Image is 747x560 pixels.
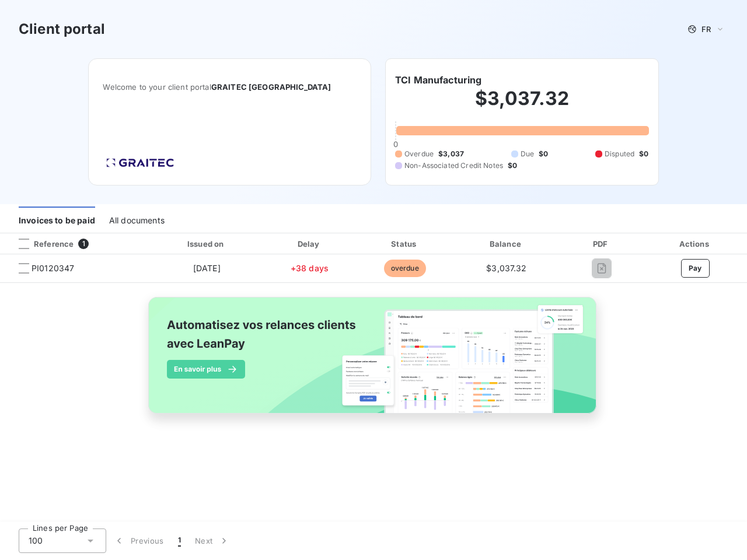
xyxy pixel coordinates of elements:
span: Disputed [605,149,634,159]
span: $3,037 [438,149,464,159]
div: Invoices to be paid [19,209,95,233]
span: 1 [78,239,89,249]
div: Delay [265,238,354,250]
span: overdue [384,260,426,277]
h6: TCI Manufacturing [395,73,482,87]
span: PI0120347 [32,262,74,274]
span: GRAITEC [GEOGRAPHIC_DATA] [211,82,331,92]
div: Status [358,238,451,250]
button: Previous [106,528,171,553]
span: $0 [639,149,648,159]
div: Reference [9,239,74,249]
span: +38 days [291,263,329,273]
span: $0 [539,149,548,159]
div: All documents [109,209,165,233]
span: FR [701,24,711,34]
button: 1 [171,528,188,553]
span: [DATE] [193,263,221,273]
span: 100 [29,535,43,547]
div: Balance [456,238,557,250]
h2: $3,037.32 [395,87,649,122]
span: Due [521,149,534,159]
span: 0 [393,139,398,149]
div: Issued on [153,238,260,250]
span: 1 [178,535,181,547]
h3: Client portal [19,19,105,40]
span: Non-Associated Credit Notes [404,160,503,171]
img: banner [138,290,609,433]
div: Actions [645,238,745,250]
button: Pay [681,259,710,278]
button: Next [188,528,237,553]
img: Company logo [103,155,177,171]
span: $3,037.32 [486,263,526,273]
span: Welcome to your client portal [103,82,357,92]
span: Overdue [404,149,434,159]
span: $0 [508,160,517,171]
div: PDF [562,238,641,250]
